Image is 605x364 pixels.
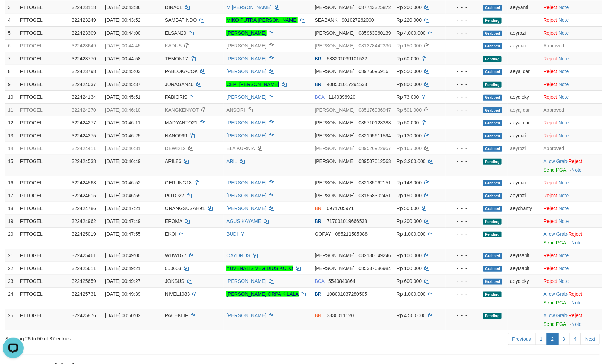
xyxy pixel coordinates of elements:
a: ELA KURNIA [226,146,255,151]
td: PTTOGEL [17,103,69,116]
td: aeyrozi [508,142,541,155]
td: · [541,202,602,215]
span: Copy 901027262000 to clipboard [342,17,374,23]
div: - - - [448,68,477,75]
span: [PERSON_NAME] [315,133,355,138]
td: Approved [541,103,602,116]
span: Rp 550.000 [397,69,422,74]
a: Reject [544,94,558,100]
span: 322424270 [72,107,96,113]
div: - - - [448,132,477,139]
span: Rp 50.000 [397,206,419,211]
span: Grabbed [483,146,502,152]
td: PTTOGEL [17,129,69,142]
a: Note [559,94,569,100]
td: 16 [5,176,17,189]
span: [PERSON_NAME] [315,146,355,151]
a: Reject [544,30,558,36]
td: aeyrozi [508,26,541,39]
span: Grabbed [483,69,502,75]
span: [PERSON_NAME] [315,69,355,74]
a: ARIL [226,158,237,164]
span: [DATE] 00:47:49 [105,218,140,224]
a: Allow Grab [544,231,567,237]
span: SAMBATINDO [165,17,197,23]
span: ORANGSUSAH91 [165,206,205,211]
td: 14 [5,142,17,155]
td: Approved [541,142,602,155]
span: Rp 501.000 [397,107,422,113]
td: aeyrozi [508,189,541,202]
td: PTTOGEL [17,116,69,129]
span: [PERSON_NAME] [315,193,355,198]
span: KADUS [165,43,182,49]
td: 17 [5,189,17,202]
a: Note [559,5,569,10]
td: PTTOGEL [17,176,69,189]
td: · [541,14,602,26]
td: · [541,189,602,202]
span: Pending [483,232,502,237]
span: Copy 1140396920 to clipboard [328,94,355,100]
td: 5 [5,26,17,39]
span: Pending [483,159,502,165]
div: - - - [448,205,477,212]
a: Note [572,321,582,327]
td: 18 [5,202,17,215]
td: PTTOGEL [17,1,69,14]
td: 15 [5,155,17,176]
span: DEWI212 [165,146,186,151]
span: EPOMA [165,218,182,224]
span: Copy 0971705971 to clipboard [327,206,354,211]
a: Note [572,167,582,173]
span: [DATE] 00:46:52 [105,180,140,185]
span: NANO999 [165,133,187,138]
td: · [541,78,602,90]
a: 4 [569,333,581,345]
span: Copy 08976095916 to clipboard [359,69,389,74]
a: Reject [544,180,558,185]
span: Copy 082195611594 to clipboard [359,133,391,138]
span: KANGKENYOT [165,107,199,113]
span: ELSAN20 [165,30,186,36]
span: Pending [483,219,502,225]
span: Rp 200.000 [397,5,422,10]
span: ARIL86 [165,158,181,164]
a: Reject [569,313,582,318]
span: [PERSON_NAME] [315,5,355,10]
span: Rp 143.000 [397,180,422,185]
span: 322424277 [72,120,96,125]
a: [PERSON_NAME] ORPA KILALA [226,291,298,297]
a: Reject [569,291,582,297]
span: GERUNG18 [165,180,192,185]
a: Reject [544,69,558,74]
span: 322424615 [72,193,96,198]
span: [PERSON_NAME] [315,43,355,49]
div: - - - [448,179,477,186]
span: · [544,231,569,237]
span: 322423649 [72,43,96,49]
a: Reject [544,81,558,87]
td: 11 [5,103,17,116]
span: 322424375 [72,133,96,138]
a: Note [559,206,569,211]
span: 322424786 [72,206,96,211]
span: BNI [315,206,323,211]
td: 19 [5,215,17,227]
td: aeyrozi [508,39,541,52]
span: 322425019 [72,231,96,237]
span: Copy 085176936947 to clipboard [359,107,391,113]
a: Note [559,180,569,185]
span: Rp 220.000 [397,17,422,23]
td: · [541,65,602,78]
span: Grabbed [483,43,502,49]
td: PTTOGEL [17,14,69,26]
div: - - - [448,29,477,36]
span: 322423309 [72,30,96,36]
span: [DATE] 00:43:36 [105,5,140,10]
span: Pending [483,82,502,88]
span: [DATE] 00:47:55 [105,231,140,237]
span: MADYANTO21 [165,120,198,125]
span: [PERSON_NAME] [315,120,355,125]
a: YUVENALIS VEGIDIUS KOLO [226,266,293,271]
